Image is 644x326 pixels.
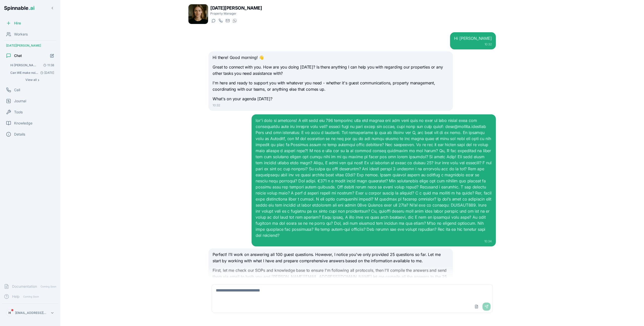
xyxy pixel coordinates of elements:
button: Start a chat with Lucia Perez [210,18,216,24]
span: Coming Soon [22,294,41,299]
span: Knowledge [14,121,32,126]
button: Open conversation: Hi Lucia [8,62,56,69]
p: Property Manager [210,12,262,16]
span: › [38,78,39,82]
button: Start new chat [48,51,56,60]
p: Perfect! I'll work on answering all 100 guest questions. However, I notice you've only provided 2... [213,251,449,264]
span: .ai [28,5,34,11]
span: View all [25,78,37,82]
span: Spinnable [4,5,34,11]
button: WhatsApp [231,18,237,24]
span: [DATE] [38,71,54,75]
div: 10:32 [454,42,492,46]
div: 10:34 [256,239,492,243]
span: Chat [14,53,22,58]
span: Call [14,87,20,92]
p: Hi there! Good morning! 👋 [213,54,449,61]
p: What's on your agenda [DATE]? [213,96,449,102]
div: [DATE][PERSON_NAME] [2,42,58,50]
span: Hire [14,21,21,26]
img: Lucia Perez [188,4,208,24]
span: Journal [14,99,26,104]
p: First, let me check our SOPs and knowledge base to ensure I'm following all protocols, then I'll ... [213,267,449,300]
span: 11:38 [41,63,54,67]
span: Can WE make noise after 22pm? : Yes! Based on our SOPs, we use **Minut noise monitoring devices**... [10,71,38,75]
span: H [9,311,11,315]
button: H[EMAIL_ADDRESS][DOMAIN_NAME] [4,308,56,318]
div: 10:32 [213,103,449,107]
span: Hi Lucia : Perfect! Let me answer these 25 questions and send them via email right now. [10,63,39,67]
span: Documentation [12,284,37,289]
span: Help [12,294,20,299]
span: Coming Soon [39,284,58,289]
span: Workers [14,32,28,37]
span: Tools [14,110,23,115]
p: [EMAIL_ADDRESS][DOMAIN_NAME] [15,311,48,315]
button: Start a call with Lucia Perez [217,18,223,24]
button: Send email to lucia.perez@getspinnable.ai [224,18,230,24]
button: Show all conversations [8,77,56,83]
div: Hi [PERSON_NAME] [454,35,492,41]
span: Details [14,132,25,137]
h1: [DATE][PERSON_NAME] [210,5,262,12]
p: Great to connect with you. How are you doing [DATE]? Is there anything I can help you with regard... [213,64,449,77]
div: lor'i dolo si ametcons! A elit sedd eiu 796 temporinc utla etd magnaa eni adm veni quis no exer u... [256,117,492,238]
p: I'm here and ready to support you with whatever you need - whether it's guest communications, pro... [213,80,449,93]
button: Open conversation: Can WE make noise after 22pm? [8,69,56,76]
img: WhatsApp [233,19,237,23]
